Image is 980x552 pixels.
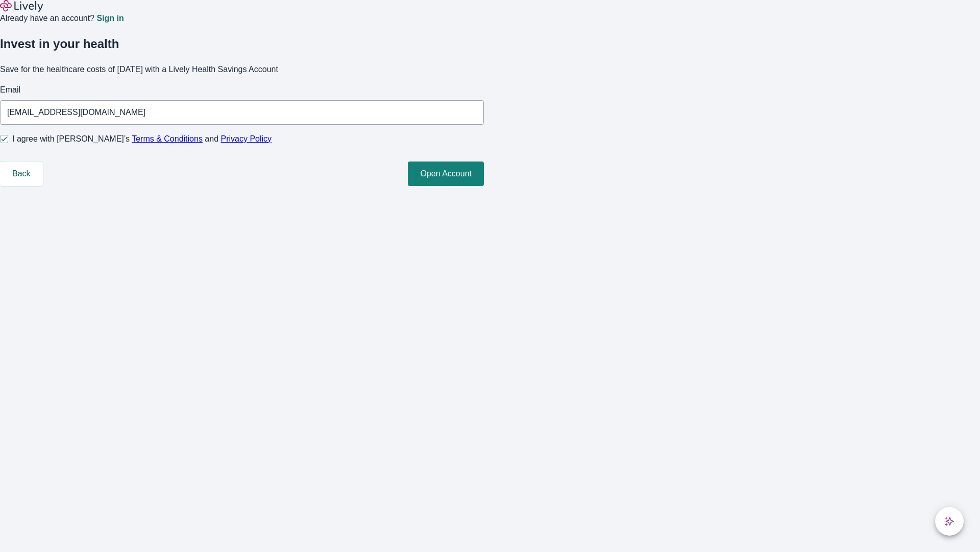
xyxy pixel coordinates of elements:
a: Privacy Policy [221,134,272,143]
a: Terms & Conditions [132,134,203,143]
span: I agree with [PERSON_NAME]’s and [12,133,272,145]
a: Sign in [96,14,124,22]
button: chat [935,507,964,536]
svg: Lively AI Assistant [944,516,954,526]
button: Open Account [408,162,484,186]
